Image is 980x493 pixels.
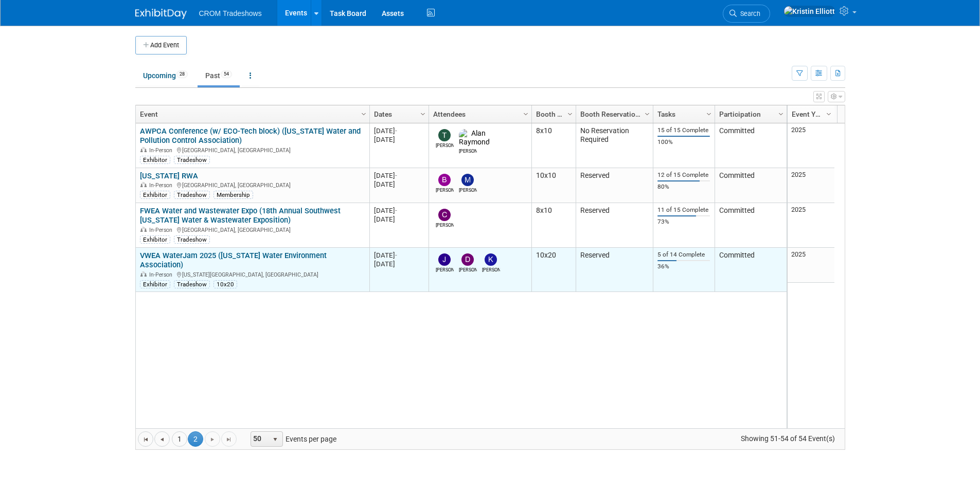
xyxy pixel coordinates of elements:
[140,171,198,180] a: [US_STATE] RWA
[374,180,424,189] div: [DATE]
[176,70,188,78] span: 28
[140,271,147,277] img: In-Person Event
[536,105,569,123] a: Booth Size
[251,432,269,446] span: 50
[576,248,653,292] td: Reserved
[531,168,576,203] td: 10x10
[188,431,203,447] span: 2
[140,105,363,123] a: Event
[138,431,153,447] a: Go to the first page
[374,251,424,260] div: [DATE]
[783,6,835,17] img: Kristin Elliott
[436,266,454,273] div: Josh Homes
[576,123,653,168] td: No Reservation Required
[419,110,427,118] span: Column Settings
[438,174,451,186] img: Branden Peterson
[792,105,828,123] a: Event Year
[436,221,454,229] div: Cameron Kenyon
[198,66,240,85] a: Past54
[149,271,175,278] span: In-Person
[140,191,170,199] div: Exhibitor
[140,126,361,145] a: AWPCA Conference (w/ ECO-Tech block) ([US_STATE] Water and Pollution Control Association)
[459,147,477,155] div: Alan Raymond
[221,431,237,447] a: Go to the last page
[531,123,576,168] td: 8x10
[149,182,175,189] span: In-Person
[461,174,474,186] img: Myers Carpenter
[358,105,369,121] a: Column Settings
[140,206,341,225] a: FWEA Water and Wastewater Expo (18th Annual Southwest [US_STATE] Water & Wastewater Exposition)
[395,207,397,214] span: -
[374,215,424,224] div: [DATE]
[213,191,253,199] div: Membership
[374,171,424,180] div: [DATE]
[825,110,833,118] span: Column Settings
[374,126,424,135] div: [DATE]
[788,203,834,248] td: 2025
[174,235,210,244] div: Tradeshow
[657,183,710,191] div: 80%
[715,168,787,203] td: Committed
[140,225,365,234] div: [GEOGRAPHIC_DATA], [GEOGRAPHIC_DATA]
[174,280,210,288] div: Tradeshow
[172,431,187,447] a: 1
[208,435,217,444] span: Go to the next page
[135,66,195,85] a: Upcoming28
[531,248,576,292] td: 10x20
[199,9,262,17] span: CROM Tradeshows
[576,203,653,248] td: Reserved
[395,172,397,179] span: -
[657,218,710,226] div: 73%
[485,253,497,266] img: Kelly Lee
[149,147,175,154] span: In-Person
[237,431,347,447] span: Events per page
[703,105,715,121] a: Column Settings
[433,105,525,123] a: Attendees
[580,105,646,123] a: Booth Reservation Status
[158,435,166,444] span: Go to the previous page
[140,227,147,232] img: In-Person Event
[657,206,710,214] div: 11 of 15 Complete
[657,138,710,146] div: 100%
[520,105,531,121] a: Column Settings
[135,9,187,19] img: ExhibitDay
[775,105,787,121] a: Column Settings
[221,70,232,78] span: 54
[657,251,710,259] div: 5 of 14 Complete
[731,431,844,446] span: Showing 51-54 of 54 Event(s)
[140,270,365,279] div: [US_STATE][GEOGRAPHIC_DATA], [GEOGRAPHIC_DATA]
[642,105,653,121] a: Column Settings
[417,105,429,121] a: Column Settings
[135,36,187,54] button: Add Event
[149,227,175,233] span: In-Person
[788,168,834,203] td: 2025
[531,203,576,248] td: 8x10
[461,253,474,266] img: Daniel Austria
[657,105,708,123] a: Tasks
[140,147,147,152] img: In-Person Event
[140,145,365,154] div: [GEOGRAPHIC_DATA], [GEOGRAPHIC_DATA]
[374,206,424,215] div: [DATE]
[213,280,237,288] div: 10x20
[482,266,500,273] div: Kelly Lee
[823,105,834,121] a: Column Settings
[438,209,451,221] img: Cameron Kenyon
[205,431,220,447] a: Go to the next page
[140,251,327,270] a: VWEA WaterJam 2025 ([US_STATE] Water Environment Association)
[374,260,424,268] div: [DATE]
[436,141,454,149] div: Tod Green
[705,110,713,118] span: Column Settings
[564,105,576,121] a: Column Settings
[657,126,710,134] div: 15 of 15 Complete
[715,203,787,248] td: Committed
[438,253,451,266] img: Josh Homes
[522,110,530,118] span: Column Settings
[140,156,170,164] div: Exhibitor
[723,5,770,23] a: Search
[395,127,397,135] span: -
[788,248,834,283] td: 2025
[225,435,233,444] span: Go to the last page
[566,110,574,118] span: Column Settings
[140,182,147,187] img: In-Person Event
[438,129,451,141] img: Tod Green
